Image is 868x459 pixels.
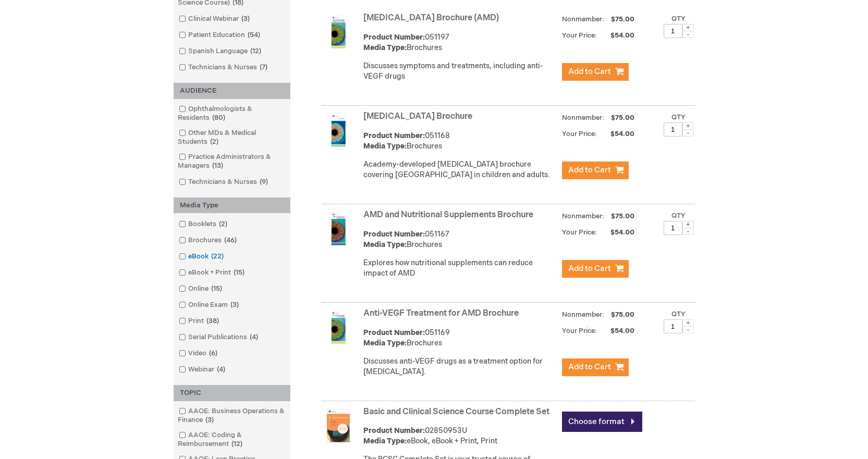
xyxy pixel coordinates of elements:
span: Add to Cart [568,165,611,175]
span: Add to Cart [568,362,611,372]
a: Anti-VEGF Treatment for AMD Brochure [363,308,519,318]
strong: Product Number: [363,426,425,435]
a: Practice Administrators & Managers13 [176,152,288,171]
strong: Media Type: [363,437,407,445]
a: Video6 [176,349,222,358]
a: Online15 [176,284,226,294]
strong: Nonmember: [562,210,604,223]
label: Qty [671,212,686,220]
span: $54.00 [598,31,636,40]
span: 6 [206,349,220,357]
p: Academy-developed [MEDICAL_DATA] brochure covering [GEOGRAPHIC_DATA] in children and adults. [363,159,557,180]
span: 2 [216,220,230,228]
label: Qty [671,113,686,121]
strong: Your Price: [562,228,597,237]
strong: Nonmember: [562,13,604,26]
span: Add to Cart [568,264,611,274]
div: TOPIC [174,385,290,401]
img: AMD and Nutritional Supplements Brochure [322,212,355,245]
span: 4 [247,333,261,341]
span: 15 [231,268,247,277]
span: $75.00 [609,212,636,220]
span: 12 [248,47,264,55]
button: Add to Cart [562,162,629,179]
div: 051167 Brochures [363,229,557,250]
span: $54.00 [598,228,636,237]
div: 051169 Brochures [363,328,557,349]
a: Technicians & Nurses7 [176,63,272,72]
a: Other MDs & Medical Students2 [176,128,288,147]
span: $54.00 [598,327,636,335]
a: Clinical Webinar3 [176,14,254,24]
a: AMD and Nutritional Supplements Brochure [363,210,533,220]
img: Age-Related Macular Degeneration Brochure (AMD) [322,15,355,48]
span: 15 [209,284,225,293]
a: Patient Education54 [176,30,264,40]
a: Ophthalmologists & Residents80 [176,104,288,123]
a: Online Exam3 [176,300,243,310]
div: Media Type [174,197,290,214]
strong: Media Type: [363,240,407,249]
div: Discusses anti-VEGF drugs as a treatment option for [MEDICAL_DATA]. [363,356,557,377]
strong: Nonmember: [562,308,604,321]
strong: Product Number: [363,328,425,337]
span: 46 [222,236,239,244]
span: 2 [207,138,221,146]
a: [MEDICAL_DATA] Brochure (AMD) [363,13,499,23]
span: 54 [245,31,263,39]
strong: Your Price: [562,130,597,138]
span: 3 [239,15,252,23]
span: 80 [210,114,228,122]
span: $75.00 [609,114,636,122]
img: Amblyopia Brochure [322,114,355,147]
a: Booklets2 [176,219,231,229]
span: 12 [229,440,245,448]
label: Qty [671,310,686,318]
div: 02850953U eBook, eBook + Print, Print [363,426,557,446]
input: Qty [664,319,682,333]
span: 13 [210,162,226,170]
span: 22 [209,252,226,260]
a: Basic and Clinical Science Course Complete Set [363,407,549,417]
a: Webinar4 [176,365,229,375]
a: eBook + Print15 [176,268,249,278]
label: Qty [671,15,686,23]
a: [MEDICAL_DATA] Brochure [363,111,472,121]
input: Qty [664,221,682,235]
a: Print38 [176,316,223,326]
span: $54.00 [598,130,636,138]
button: Add to Cart [562,260,629,278]
a: AAOE: Business Operations & Finance3 [176,406,288,425]
a: Brochures46 [176,235,241,245]
a: AAOE: Coding & Reimbursement12 [176,430,288,449]
img: Basic and Clinical Science Course Complete Set [322,409,355,442]
strong: Nonmember: [562,111,604,125]
strong: Media Type: [363,142,407,151]
p: Explores how nutritional supplements can reduce impact of AMD [363,258,557,279]
strong: Your Price: [562,31,597,40]
span: 3 [203,416,216,424]
button: Add to Cart [562,63,629,81]
a: Serial Publications4 [176,332,262,342]
span: $75.00 [609,311,636,319]
a: Technicians & Nurses9 [176,177,272,187]
span: 3 [228,301,241,309]
button: Add to Cart [562,358,629,376]
span: Add to Cart [568,67,611,77]
strong: Product Number: [363,33,425,42]
div: 051168 Brochures [363,131,557,152]
span: 4 [214,365,228,374]
strong: Media Type: [363,339,407,348]
input: Qty [664,24,682,38]
img: Anti-VEGF Treatment for AMD Brochure [322,311,355,344]
span: $75.00 [609,15,636,23]
span: 7 [257,63,270,71]
strong: Media Type: [363,43,407,52]
strong: Your Price: [562,327,597,335]
span: 38 [204,317,222,325]
a: Choose format [562,412,642,432]
a: Spanish Language12 [176,46,265,56]
div: 051197 Brochures [363,32,557,53]
strong: Product Number: [363,131,425,140]
p: Discusses symptoms and treatments, including anti-VEGF drugs [363,61,557,82]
